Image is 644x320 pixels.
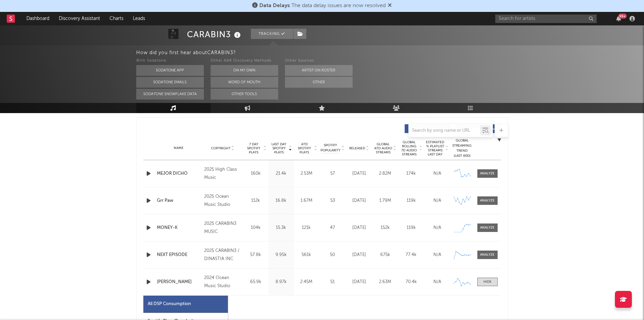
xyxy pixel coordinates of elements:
[400,225,423,231] div: 119k
[426,225,449,231] div: N/A
[320,143,340,153] span: Spotify Popularity
[251,29,293,39] button: Tracking
[495,15,597,23] input: Search for artists
[374,170,397,177] div: 2.82M
[245,197,267,204] div: 112k
[426,279,449,285] div: N/A
[245,252,267,258] div: 57.8k
[348,252,371,258] div: [DATE]
[204,247,241,263] div: 2025 CARABIN3 / DINASTIA INC
[270,252,292,258] div: 9.95k
[143,296,228,313] div: All DSP Consumption
[374,279,397,285] div: 2.63M
[426,252,449,258] div: N/A
[348,279,371,285] div: [DATE]
[245,142,263,154] span: 7 Day Spotify Plays
[157,146,201,151] div: Name
[148,300,191,308] div: All DSP Consumption
[374,142,392,154] span: Global ATD Audio Streams
[211,57,278,65] div: Other A&R Discovery Methods
[295,170,317,177] div: 2.53M
[204,193,241,209] div: 2025 Ocean Music Studio
[136,57,204,65] div: With Sodatone
[128,12,150,25] a: Leads
[157,170,201,177] a: MEJOR DICHO
[400,252,423,258] div: 77.4k
[270,142,288,154] span: Last Day Spotify Plays
[105,12,128,25] a: Charts
[348,170,371,177] div: [DATE]
[285,57,353,65] div: Other Sources
[270,170,292,177] div: 21.4k
[54,12,105,25] a: Discovery Assistant
[426,140,445,156] span: Estimated % Playlist Streams Last Day
[259,3,386,8] span: : The data delay issues are now resolved
[374,225,397,231] div: 152k
[400,170,423,177] div: 174k
[270,279,292,285] div: 8.97k
[204,166,241,182] div: 2025 High Class Music
[245,279,267,285] div: 65.9k
[136,77,204,88] button: Sodatone Emails
[349,146,365,150] span: Released
[321,170,344,177] div: 57
[157,197,201,204] a: Grr Paw
[211,146,231,150] span: Copyright
[204,274,241,290] div: 2024 Ocean Music Studio
[409,128,480,133] input: Search by song name or URL
[245,170,267,177] div: 160k
[348,197,371,204] div: [DATE]
[270,225,292,231] div: 15.3k
[400,140,419,156] span: Global Rolling 7D Audio Streams
[259,3,290,8] span: Data Delays
[348,225,371,231] div: [DATE]
[295,279,317,285] div: 2.45M
[136,89,204,100] button: Sodatone Snowflake Data
[211,77,278,88] button: Word Of Mouth
[285,65,353,76] button: Artist on Roster
[295,225,317,231] div: 121k
[618,14,627,19] div: 99 +
[285,77,353,88] button: Other
[211,65,278,76] button: On My Own
[136,65,204,76] button: Sodatone App
[270,197,292,204] div: 16.8k
[321,225,344,231] div: 47
[616,16,621,21] button: 99+
[157,252,201,258] a: NEXT EPISODE
[295,252,317,258] div: 561k
[157,225,201,231] a: MONEY-K
[187,29,242,40] div: CARABIN3
[400,279,423,285] div: 70.4k
[374,197,397,204] div: 1.79M
[426,170,449,177] div: N/A
[452,138,472,158] div: Global Streaming Trend (Last 60D)
[295,197,317,204] div: 1.67M
[295,142,313,154] span: ATD Spotify Plays
[245,225,267,231] div: 104k
[204,220,241,236] div: 2025 CARABIN3 MUSIC
[211,89,278,100] button: Other Tools
[388,3,392,8] span: Dismiss
[426,197,449,204] div: N/A
[321,252,344,258] div: 50
[321,279,344,285] div: 51
[400,197,423,204] div: 119k
[321,197,344,204] div: 53
[157,279,201,285] a: [PERSON_NAME]
[22,12,54,25] a: Dashboard
[374,252,397,258] div: 675k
